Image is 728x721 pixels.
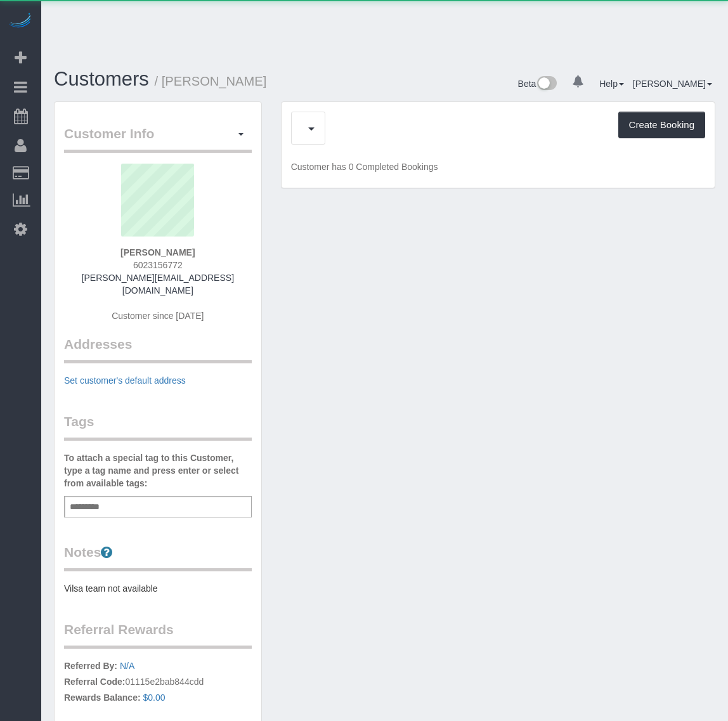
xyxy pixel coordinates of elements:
[64,620,252,649] legend: Referral Rewards
[633,79,712,89] a: [PERSON_NAME]
[64,543,252,571] legend: Notes
[120,661,134,671] a: N/A
[536,76,557,93] img: New interface
[64,659,117,672] label: Referred By:
[82,273,234,296] a: [PERSON_NAME][EMAIL_ADDRESS][DOMAIN_NAME]
[133,260,183,270] span: 6023156772
[64,659,252,707] p: 01115e2bab844cdd
[518,79,557,89] a: Beta
[618,112,705,138] button: Create Booking
[143,692,166,703] a: $0.00
[120,247,195,257] strong: [PERSON_NAME]
[64,375,186,386] a: Set customer's default address
[291,160,705,173] p: Customer has 0 Completed Bookings
[64,451,252,490] label: To attach a special tag to this Customer, type a tag name and press enter or select from availabl...
[64,412,252,441] legend: Tags
[685,678,715,708] iframe: Intercom live chat
[599,79,624,89] a: Help
[64,675,125,688] label: Referral Code:
[64,691,141,704] label: Rewards Balance:
[64,582,252,595] pre: Vilsa team not available
[112,311,204,321] span: Customer since [DATE]
[155,74,267,88] small: / [PERSON_NAME]
[64,124,252,153] legend: Customer Info
[54,68,149,90] a: Customers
